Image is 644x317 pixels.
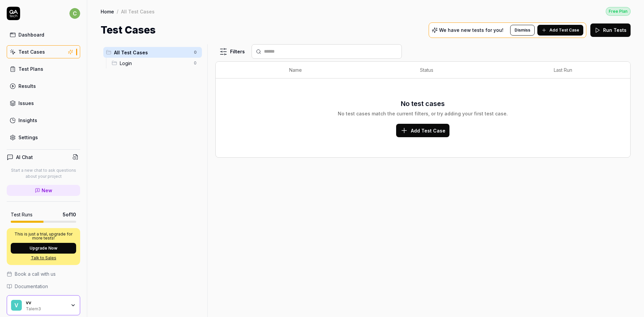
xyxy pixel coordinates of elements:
[439,28,503,33] p: We have new tests for you!
[26,306,66,311] div: Talem3
[114,49,190,56] span: All Test Cases
[69,8,80,19] span: c
[11,243,76,254] button: Upgrade Now
[606,7,631,16] button: Free Plan
[18,31,44,38] div: Dashboard
[16,154,33,161] h4: AI Chat
[7,283,80,290] a: Documentation
[101,22,156,38] h1: Test Cases
[411,127,445,134] span: Add Test Case
[11,300,22,311] span: v
[7,62,80,75] a: Test Plans
[18,100,34,107] div: Issues
[413,62,547,78] th: Status
[547,62,617,78] th: Last Run
[18,83,36,90] div: Results
[121,8,155,15] div: All Test Cases
[7,28,80,41] a: Dashboard
[63,211,76,218] span: 5 of 10
[117,8,118,15] div: /
[7,114,80,127] a: Insights
[606,7,631,16] div: Free Plan
[101,8,114,15] a: Home
[7,80,80,93] a: Results
[18,134,38,141] div: Settings
[11,255,76,261] a: Talk to Sales
[215,45,249,58] button: Filters
[191,59,199,67] span: 0
[7,45,80,58] a: Test Cases
[7,131,80,144] a: Settings
[7,167,80,179] p: Start a new chat to ask questions about your project
[191,48,199,56] span: 0
[69,7,80,20] button: c
[401,99,445,109] h3: No test cases
[338,110,508,117] div: No test cases match the current filters, or try adding your first test case.
[15,270,56,277] span: Book a call with us
[11,212,33,218] h5: Test Runs
[11,232,76,240] p: This is just a trial, upgrade for more tests!
[26,300,66,306] div: vv
[7,270,80,277] a: Book a call with us
[120,60,190,67] span: Login
[15,283,48,290] span: Documentation
[396,124,449,137] button: Add Test Case
[282,62,413,78] th: Name
[7,185,80,196] a: New
[549,27,579,33] span: Add Test Case
[18,65,43,72] div: Test Plans
[18,117,37,124] div: Insights
[537,25,583,36] button: Add Test Case
[18,48,45,55] div: Test Cases
[7,97,80,110] a: Issues
[42,187,52,194] span: New
[7,295,80,315] button: vvvTalem3
[590,23,631,37] button: Run Tests
[109,58,202,68] div: Drag to reorderLogin0
[510,25,535,36] button: Dismiss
